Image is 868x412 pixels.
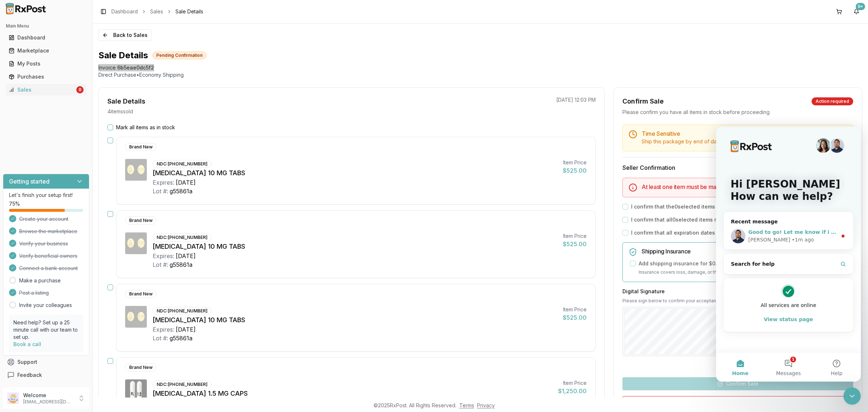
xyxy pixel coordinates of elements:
h2: Main Menu [6,23,86,29]
button: Purchases [3,71,89,83]
div: [DATE] [176,178,196,187]
div: Expires: [153,252,174,260]
div: 9+ [856,3,865,10]
button: Support [3,356,89,369]
p: 4 item s sold [107,108,133,115]
span: Help [115,244,126,249]
div: • 1m ago [76,109,98,117]
div: Item Price [563,159,587,166]
div: g55861a [170,334,192,342]
span: Good to go! Let me know if i missed anything but I double checked i changed everything [32,102,286,108]
div: Please confirm you have all items in stock before proceeding [622,109,853,116]
div: Sale Details [107,96,145,106]
span: Ship this package by end of day [DATE] . [642,138,739,144]
div: 8 [76,86,84,93]
div: [DATE] [176,252,196,260]
div: Lot #: [153,334,168,342]
div: NDC: [PHONE_NUMBER] [153,160,212,168]
label: Add shipping insurance for $0.00 ( 1.5 % of order value) [639,260,777,267]
a: Sales8 [6,83,86,96]
a: Make a purchase [19,277,61,284]
h5: Shipping Insurance [642,248,847,254]
div: g55861a [170,187,192,196]
button: Help [97,226,145,255]
img: Jardiance 10 MG TABS [125,159,147,181]
div: Confirm Sale [622,96,664,106]
div: [MEDICAL_DATA] 10 MG TABS [153,168,557,178]
button: 9+ [851,6,862,17]
img: Vraylar 1.5 MG CAPS [125,379,147,401]
div: Item Price [563,306,587,313]
a: Dashboard [6,31,86,44]
span: Verify beneficial owners [19,252,77,260]
label: I confirm that all expiration dates are correct [631,229,744,236]
p: [DATE] 12:03 PM [556,96,596,104]
div: Expires: [153,325,174,334]
span: 6b5eae0dc5f2 [117,64,154,71]
div: Brand New [125,216,157,224]
div: Brand New [125,363,157,371]
span: Verify your business [19,240,68,247]
button: Messages [48,226,96,255]
button: Sales8 [3,84,89,96]
div: Item Price [558,379,587,387]
div: $525.00 [563,166,587,175]
a: Privacy [477,402,495,408]
label: I confirm that the 0 selected items are in stock and ready to ship [631,203,792,210]
span: Search for help [15,134,59,141]
iframe: Intercom live chat [843,387,861,405]
img: User avatar [7,392,19,404]
a: Terms [459,402,474,408]
div: All services are online [15,175,130,182]
div: Pending Confirmation [152,51,207,59]
iframe: Intercom live chat [716,127,861,382]
h1: Sale Details [98,50,148,61]
div: [MEDICAL_DATA] 10 MG TABS [153,315,557,325]
p: Let's finish your setup first! [9,192,83,199]
p: Direct Purchase • Economy Shipping [98,71,862,79]
button: My Posts [3,58,89,70]
a: Marketplace [6,44,86,57]
h3: Digital Signature [622,288,853,295]
img: RxPost Logo [3,3,49,14]
h3: Getting started [9,177,50,186]
div: Sales [9,86,75,93]
button: View status page [15,185,130,200]
h5: Time Sensitive [642,131,847,136]
span: Connect a bank account [19,265,78,272]
div: Brand New [125,290,157,298]
p: Insurance covers loss, damage, or theft during transit. [639,269,847,276]
h3: Seller Confirmation [622,163,853,172]
span: Home [16,244,32,249]
button: Feedback [3,369,89,382]
p: Please sign below to confirm your acceptance of this order [622,298,853,304]
button: Marketplace [3,45,89,56]
div: [MEDICAL_DATA] 1.5 MG CAPS [153,388,552,399]
label: I confirm that all 0 selected items match the listed condition [631,216,780,223]
a: Back to Sales [98,29,152,41]
a: Dashboard [111,8,138,15]
span: Browse the marketplace [19,228,77,235]
span: 75 % [9,200,20,207]
div: $1,250.00 [558,387,587,395]
img: Jardiance 10 MG TABS [125,306,147,328]
div: Item Price [563,232,587,240]
button: Dashboard [3,32,89,43]
a: Book a call [13,341,41,347]
div: g55861a [170,260,192,269]
div: Invoice [98,64,116,71]
div: Marketplace [9,47,84,54]
div: Brand New [125,143,157,151]
a: Purchases [6,70,86,83]
div: NDC: [PHONE_NUMBER] [153,234,212,241]
span: Messages [60,244,85,249]
span: Feedback [17,371,42,379]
